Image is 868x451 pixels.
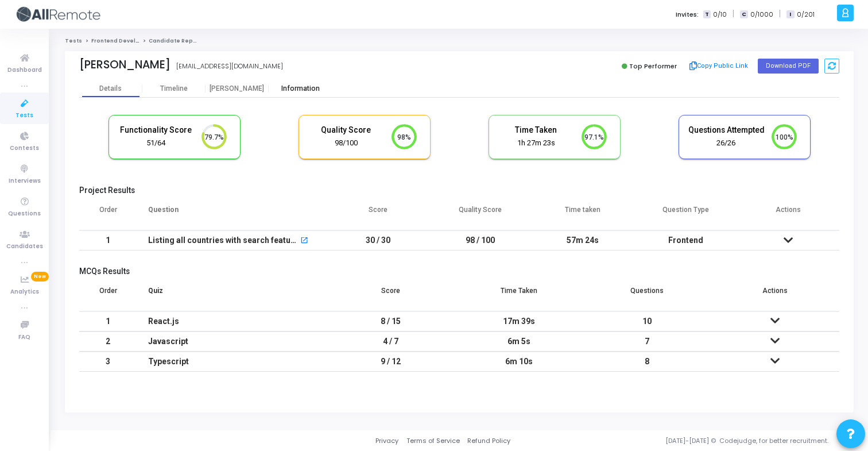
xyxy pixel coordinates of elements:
[327,352,455,372] td: 9 / 12
[160,84,188,93] div: Timeline
[31,272,49,282] span: New
[583,311,711,331] td: 10
[65,37,854,45] nav: breadcrumb
[79,352,137,372] td: 3
[634,230,737,250] td: Frontend
[532,198,634,230] th: Time taken
[327,230,429,250] td: 30 / 30
[149,37,201,44] span: Candidate Report
[466,352,571,371] div: 6m 10s
[79,279,137,311] th: Order
[750,10,773,20] span: 0/1000
[797,10,815,20] span: 0/201
[429,198,532,230] th: Quality Score
[510,436,854,446] div: [DATE]-[DATE] © Codejudge, for better recruitment.
[79,186,839,195] h5: Project Results
[206,84,269,93] div: [PERSON_NAME]
[118,138,195,149] div: 51/64
[79,198,137,230] th: Order
[327,279,455,311] th: Score
[137,198,327,230] th: Question
[688,138,765,149] div: 26/26
[583,352,711,372] td: 8
[498,138,575,149] div: 1h 27m 23s
[7,65,42,75] span: Dashboard
[467,436,510,446] a: Refund Policy
[375,436,398,446] a: Privacy
[79,311,137,331] td: 1
[269,84,332,93] div: Information
[686,57,752,75] button: Copy Public Link
[634,198,737,230] th: Question Type
[137,279,327,311] th: Quiz
[148,332,315,351] div: Javascript
[10,144,39,153] span: Contests
[327,198,429,230] th: Score
[79,230,137,250] td: 1
[176,61,283,71] div: [EMAIL_ADDRESS][DOMAIN_NAME]
[583,279,711,311] th: Questions
[779,8,781,20] span: |
[14,3,100,26] img: logo
[711,279,839,311] th: Actions
[79,58,170,71] div: [PERSON_NAME]
[8,209,41,219] span: Questions
[429,230,532,250] td: 98 / 100
[758,59,819,74] button: Download PDF
[9,176,41,186] span: Interviews
[327,331,455,352] td: 4 / 7
[91,37,162,44] a: Frontend Developer (L4)
[308,125,385,135] h5: Quality Score
[688,125,765,135] h5: Questions Attempted
[740,10,747,19] span: C
[466,312,571,331] div: 17m 39s
[455,279,583,311] th: Time Taken
[300,237,308,245] mat-icon: open_in_new
[79,331,137,352] td: 2
[308,138,385,149] div: 98/100
[65,37,82,44] a: Tests
[406,436,460,446] a: Terms of Service
[15,111,33,121] span: Tests
[532,230,634,250] td: 57m 24s
[148,312,315,331] div: React.js
[79,267,839,276] h5: MCQs Results
[737,198,839,230] th: Actions
[629,61,677,71] span: Top Performer
[99,84,122,93] div: Details
[118,125,195,135] h5: Functionality Score
[327,311,455,331] td: 8 / 15
[703,10,711,19] span: T
[148,231,299,250] div: Listing all countries with search feature
[676,10,699,20] label: Invites:
[148,352,315,371] div: Typescript
[10,287,39,297] span: Analytics
[733,8,734,20] span: |
[583,331,711,352] td: 7
[6,242,43,252] span: Candidates
[466,332,571,351] div: 6m 5s
[18,333,30,342] span: FAQ
[786,10,794,19] span: I
[498,125,575,135] h5: Time Taken
[713,10,727,20] span: 0/10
